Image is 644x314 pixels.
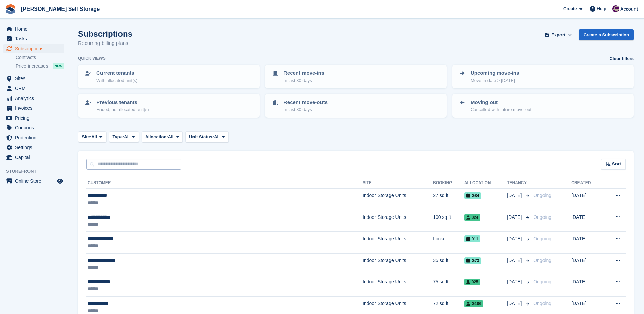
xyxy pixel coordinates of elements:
td: Indoor Storage Units [363,189,433,210]
span: Help [597,5,606,12]
p: In last 30 days [283,106,328,113]
span: 024 [464,214,480,221]
span: Account [620,6,638,13]
span: All [91,134,97,140]
a: menu [3,34,64,43]
span: Type: [113,134,124,140]
td: [DATE] [571,253,603,275]
a: Contracts [16,54,64,61]
th: Site [363,178,433,189]
span: Export [551,32,565,38]
a: Moving out Cancelled with future move-out [453,94,633,117]
span: Site: [82,134,91,140]
p: With allocated unit(s) [96,77,137,84]
p: Ended, no allocated unit(s) [96,106,149,113]
span: Capital [15,153,56,162]
p: Recurring billing plans [78,39,132,47]
span: [DATE] [507,214,523,221]
span: Settings [15,143,56,152]
span: Coupons [15,123,56,133]
span: G73 [464,257,481,264]
p: Upcoming move-ins [471,69,519,77]
td: 35 sq ft [433,253,464,275]
span: Sort [612,161,621,168]
h6: Quick views [78,55,106,62]
button: Unit Status: All [185,131,228,142]
a: menu [3,133,64,142]
a: menu [3,74,64,83]
span: Ongoing [533,258,551,263]
th: Tenancy [507,178,531,189]
td: 100 sq ft [433,210,464,232]
span: [DATE] [507,235,523,242]
button: Export [544,29,573,40]
a: [PERSON_NAME] Self Storage [18,3,103,15]
span: CRM [15,84,56,93]
td: Locker [433,232,464,254]
span: G84 [464,192,481,199]
span: Create [563,5,577,12]
a: menu [3,123,64,133]
span: Analytics [15,93,56,103]
td: 27 sq ft [433,189,464,210]
span: Pricing [15,113,56,123]
a: Price increases NEW [16,62,64,70]
span: Protection [15,133,56,142]
span: All [124,134,130,140]
a: Clear filters [609,55,634,62]
span: [DATE] [507,300,523,307]
span: Price increases [16,63,48,69]
a: menu [3,24,64,34]
td: [DATE] [571,189,603,210]
span: Home [15,24,56,34]
span: Ongoing [533,214,551,220]
a: menu [3,143,64,152]
span: [DATE] [507,257,523,264]
h1: Subscriptions [78,29,132,38]
p: Recent move-ins [283,69,324,77]
button: Site: All [78,131,106,142]
td: Indoor Storage Units [363,253,433,275]
span: Invoices [15,103,56,113]
span: Allocation: [145,134,168,140]
span: Ongoing [533,301,551,306]
a: menu [3,113,64,123]
th: Customer [86,178,363,189]
span: Tasks [15,34,56,43]
span: Ongoing [533,193,551,198]
p: Move-in date > [DATE] [471,77,519,84]
td: [DATE] [571,275,603,297]
span: Subscriptions [15,44,56,53]
a: Preview store [56,177,64,185]
th: Created [571,178,603,189]
a: Recent move-ins In last 30 days [266,65,446,88]
td: [DATE] [571,232,603,254]
a: Current tenants With allocated unit(s) [79,65,259,88]
img: stora-icon-8386f47178a22dfd0bd8f6a31ec36ba5ce8667c1dd55bd0f319d3a0aa187defe.svg [5,4,16,14]
td: Indoor Storage Units [363,210,433,232]
p: Current tenants [96,69,137,77]
p: Recent move-outs [283,99,328,106]
a: menu [3,93,64,103]
span: All [168,134,174,140]
a: Create a Subscription [579,29,634,40]
a: menu [3,84,64,93]
span: Storefront [6,168,68,175]
span: Online Store [15,176,56,186]
button: Allocation: All [142,131,183,142]
span: Ongoing [533,236,551,241]
a: Previous tenants Ended, no allocated unit(s) [79,94,259,117]
button: Type: All [109,131,139,142]
span: Sites [15,74,56,83]
a: menu [3,153,64,162]
a: Recent move-outs In last 30 days [266,94,446,117]
th: Booking [433,178,464,189]
span: G106 [464,300,483,307]
img: Nikki Ambrosini [612,5,619,12]
span: [DATE] [507,278,523,285]
p: Moving out [471,99,531,106]
a: menu [3,44,64,53]
p: In last 30 days [283,77,324,84]
td: [DATE] [571,210,603,232]
td: Indoor Storage Units [363,275,433,297]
